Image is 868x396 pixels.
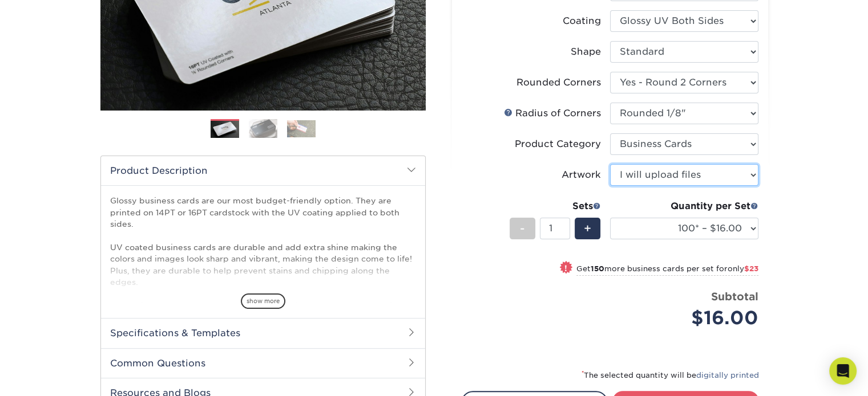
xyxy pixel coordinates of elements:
[584,220,591,237] span: +
[510,199,601,213] div: Sets
[515,137,601,151] div: Product Category
[101,156,425,185] h2: Product Description
[582,371,759,379] small: The selected quantity will be
[504,107,601,120] div: Radius of Corners
[619,304,758,332] div: $16.00
[520,220,525,237] span: -
[728,264,758,273] span: only
[241,293,285,309] span: show more
[571,45,601,59] div: Shape
[562,168,601,182] div: Artwork
[576,264,758,276] small: Get more business cards per set for
[101,318,425,348] h2: Specifications & Templates
[610,199,758,213] div: Quantity per Set
[516,76,601,89] div: Rounded Corners
[563,14,601,28] div: Coating
[744,264,758,273] span: $23
[711,290,758,303] strong: Subtotal
[110,195,416,346] p: Glossy business cards are our most budget-friendly option. They are printed on 14PT or 16PT cards...
[249,119,277,138] img: Business Cards 02
[287,120,316,137] img: Business Cards 03
[564,262,567,274] span: !
[696,371,759,379] a: digitally printed
[829,357,857,385] div: Open Intercom Messenger
[591,264,604,273] strong: 150
[101,348,425,378] h2: Common Questions
[211,115,239,144] img: Business Cards 01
